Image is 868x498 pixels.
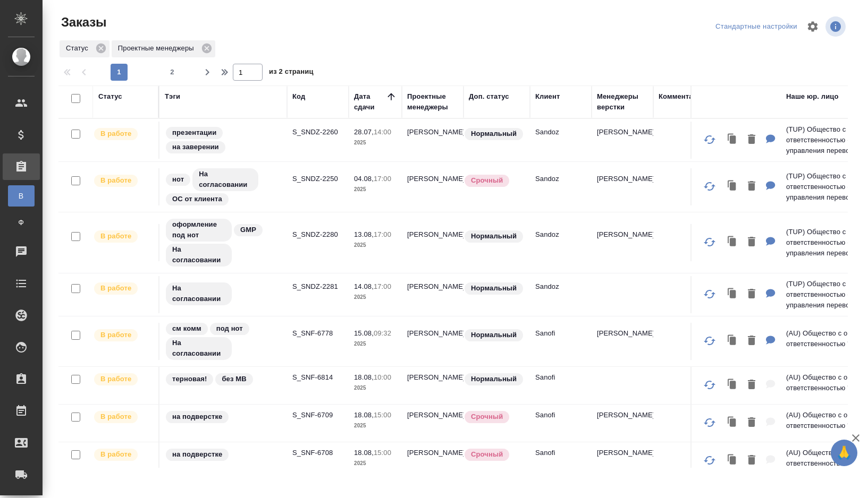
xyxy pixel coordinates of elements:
[835,442,853,464] span: 🙏
[118,43,198,54] p: Проектные менеджеры
[292,127,343,138] p: S_SNDZ-2260
[659,91,733,102] div: Комментарии для КМ
[374,411,391,419] p: 15:00
[292,448,343,458] p: S_SNF-6708
[172,338,225,359] p: На согласовании
[722,284,743,305] button: Клонировать
[743,176,761,198] button: Удалить
[100,283,131,294] p: В работе
[93,281,153,296] div: Выставляет ПМ после принятия заказа от КМа
[402,405,464,442] td: [PERSON_NAME]
[100,449,131,460] p: В работе
[292,372,343,383] p: S_SNF-6814
[60,40,109,57] div: Статус
[100,330,131,340] p: В работе
[13,191,29,201] span: В
[743,231,761,253] button: Удалить
[165,410,282,424] div: на подверстке
[292,410,343,420] p: S_SNF-6709
[93,410,153,424] div: Выставляет ПМ после принятия заказа от КМа
[597,328,648,339] p: [PERSON_NAME]
[743,450,761,471] button: Удалить
[240,225,256,235] p: GMP
[471,283,517,294] p: Нормальный
[354,282,374,290] p: 14.08,
[722,330,743,352] button: Клонировать
[354,91,386,113] div: Дата сдачи
[535,229,586,240] p: Sandoz
[402,122,464,159] td: [PERSON_NAME]
[222,374,246,384] p: без МВ
[535,91,560,102] div: Клиент
[354,230,374,238] p: 13.08,
[8,185,35,207] a: В
[464,328,525,342] div: Статус по умолчанию для стандартных заказов
[722,374,743,396] button: Клонировать
[374,329,391,337] p: 09:32
[402,323,464,360] td: [PERSON_NAME]
[697,328,722,354] button: Обновить
[164,64,181,81] button: 2
[471,374,517,384] p: Нормальный
[597,448,648,458] p: [PERSON_NAME]
[464,410,525,424] div: Выставляется автоматически, если на указанный объем услуг необходимо больше времени в стандартном...
[292,229,343,240] p: S_SNDZ-2280
[172,374,207,384] p: терновая!
[535,410,586,420] p: Sanofi
[164,67,181,78] span: 2
[402,168,464,205] td: [PERSON_NAME]
[464,127,525,141] div: Статус по умолчанию для стандартных заказов
[98,91,122,102] div: Статус
[464,281,525,296] div: Статус по умолчанию для стандартных заказов
[172,142,219,152] p: на заверении
[597,91,648,113] div: Менеджеры верстки
[165,322,282,361] div: см комм, под нот, На согласовании
[464,372,525,387] div: Статус по умолчанию для стандартных заказов
[697,127,722,152] button: Обновить
[597,229,648,240] p: [PERSON_NAME]
[597,174,648,184] p: [PERSON_NAME]
[172,283,225,304] p: На согласовании
[93,448,153,462] div: Выставляет ПМ после принятия заказа от КМа
[743,284,761,305] button: Удалить
[165,448,282,462] div: на подверстке
[535,174,586,184] p: Sandoz
[722,412,743,434] button: Клонировать
[402,276,464,313] td: [PERSON_NAME]
[469,91,509,102] div: Доп. статус
[402,367,464,404] td: [PERSON_NAME]
[402,224,464,261] td: [PERSON_NAME]
[374,373,391,381] p: 10:00
[112,40,215,57] div: Проектные менеджеры
[471,449,503,460] p: Срочный
[8,212,35,233] a: Ф
[597,410,648,420] p: [PERSON_NAME]
[697,174,722,199] button: Обновить
[354,329,374,337] p: 15.08,
[100,411,131,422] p: В работе
[172,411,222,422] p: на подверстке
[471,128,517,139] p: Нормальный
[374,230,391,238] p: 17:00
[354,240,397,251] p: 2025
[374,128,391,136] p: 14:00
[172,194,222,204] p: ОС от клиента
[374,282,391,290] p: 17:00
[464,229,525,244] div: Статус по умолчанию для стандартных заказов
[743,412,761,434] button: Удалить
[172,219,225,241] p: оформление под нот
[722,231,743,253] button: Клонировать
[172,323,201,334] p: см комм
[172,449,222,460] p: на подверстке
[471,411,503,422] p: Срочный
[292,281,343,292] p: S_SNDZ-2281
[354,175,374,183] p: 04.08,
[402,442,464,479] td: [PERSON_NAME]
[354,128,374,136] p: 28.07,
[722,129,743,151] button: Клонировать
[354,411,374,419] p: 18.08,
[743,374,761,396] button: Удалить
[831,440,857,466] button: 🙏
[354,420,397,431] p: 2025
[172,174,184,185] p: нот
